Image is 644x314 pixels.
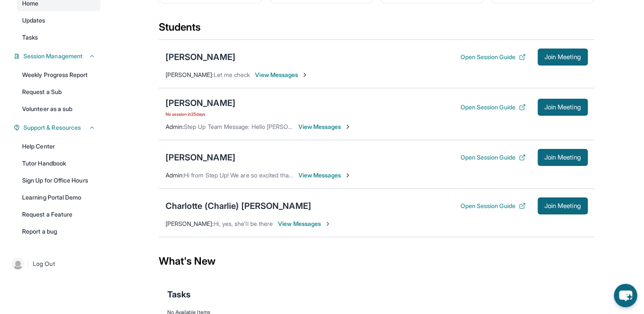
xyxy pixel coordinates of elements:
[17,13,100,28] a: Updates
[23,123,81,132] span: Support & Resources
[17,207,100,222] a: Request a Feature
[298,123,352,131] span: View Messages
[166,111,235,117] span: No session in 25 days
[17,30,100,45] a: Tasks
[166,97,235,109] div: [PERSON_NAME]
[344,172,351,179] img: Chevron-Right
[538,197,588,214] button: Join Meeting
[17,101,100,117] a: Volunteer as a sub
[17,67,100,83] a: Weekly Progress Report
[460,202,525,210] button: Open Session Guide
[544,203,581,208] span: Join Meeting
[538,99,588,116] button: Join Meeting
[460,103,525,111] button: Open Session Guide
[22,16,46,25] span: Updates
[614,284,637,307] button: chat-button
[159,20,595,39] div: Students
[17,84,100,100] a: Request a Sub
[166,171,184,179] span: Admin :
[255,71,308,79] span: View Messages
[166,220,214,227] span: [PERSON_NAME] :
[460,53,525,61] button: Open Session Guide
[214,71,250,78] span: Let me check
[17,139,100,154] a: Help Center
[214,220,273,227] span: Hi, yes, she'll be there
[166,71,214,78] span: [PERSON_NAME] :
[22,33,38,42] span: Tasks
[20,123,95,132] button: Support & Resources
[166,51,235,63] div: [PERSON_NAME]
[460,153,525,162] button: Open Session Guide
[166,151,235,163] div: [PERSON_NAME]
[324,220,331,227] img: Chevron-Right
[9,254,100,273] a: |Log Out
[544,105,581,110] span: Join Meeting
[17,190,100,205] a: Learning Portal Demo
[17,224,100,239] a: Report a bug
[538,149,588,166] button: Join Meeting
[27,259,29,269] span: |
[17,173,100,188] a: Sign Up for Office Hours
[12,258,24,270] img: user-img
[301,71,308,78] img: Chevron-Right
[20,52,95,60] button: Session Management
[33,260,55,268] span: Log Out
[544,155,581,160] span: Join Meeting
[166,123,184,130] span: Admin :
[298,171,352,180] span: View Messages
[167,288,191,300] span: Tasks
[159,243,595,280] div: What's New
[544,54,581,60] span: Join Meeting
[278,220,331,228] span: View Messages
[23,52,83,60] span: Session Management
[538,49,588,66] button: Join Meeting
[17,156,100,171] a: Tutor Handbook
[166,200,311,212] div: Charlotte (Charlie) [PERSON_NAME]
[344,123,351,130] img: Chevron-Right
